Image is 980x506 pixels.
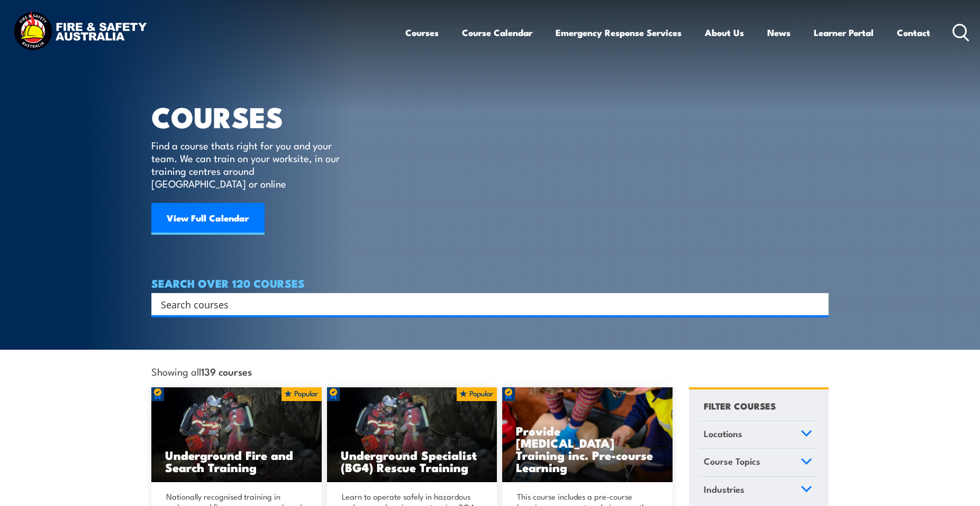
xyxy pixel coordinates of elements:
a: Contact [897,19,930,47]
span: Showing all [151,366,252,377]
a: Provide [MEDICAL_DATA] Training inc. Pre-course Learning [502,387,673,483]
a: Underground Specialist (BG4) Rescue Training [327,387,497,483]
a: Courses [405,19,439,47]
h3: Underground Fire and Search Training [165,449,308,473]
img: Underground mine rescue [151,387,322,483]
form: Search form [163,297,807,312]
img: Underground mine rescue [327,387,497,483]
h4: FILTER COURSES [704,398,776,413]
a: Emergency Response Services [556,19,682,47]
h3: Provide [MEDICAL_DATA] Training inc. Pre-course Learning [516,424,659,473]
img: Low Voltage Rescue and Provide CPR [502,387,673,483]
a: Course Topics [699,449,817,476]
a: About Us [705,19,744,47]
a: Locations [699,421,817,449]
input: Search input [161,296,805,312]
strong: 139 courses [201,364,252,378]
button: Search magnifier button [810,297,825,312]
h4: SEARCH OVER 120 COURSES [151,277,829,289]
a: Underground Fire and Search Training [151,387,322,483]
a: Industries [699,477,817,504]
h3: Underground Specialist (BG4) Rescue Training [341,449,484,473]
h1: COURSES [151,104,355,129]
span: Industries [704,482,745,496]
a: View Full Calendar [151,203,265,235]
a: Learner Portal [814,19,874,47]
a: News [767,19,791,47]
span: Locations [704,427,742,441]
p: Find a course thats right for you and your team. We can train on your worksite, in our training c... [151,139,344,190]
a: Course Calendar [462,19,532,47]
span: Course Topics [704,454,760,468]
